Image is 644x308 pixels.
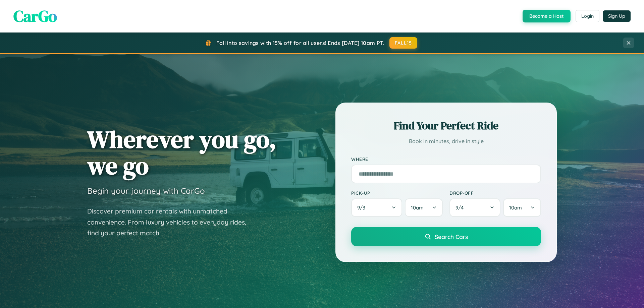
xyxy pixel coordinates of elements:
[357,204,369,211] span: 9 / 3
[603,10,631,22] button: Sign Up
[351,198,402,217] button: 9/3
[449,198,500,217] button: 9/4
[13,5,57,27] span: CarGo
[405,198,443,217] button: 10am
[351,190,443,196] label: Pick-up
[351,136,541,146] p: Book in minutes, drive in style
[351,156,541,162] label: Where
[351,118,541,133] h2: Find Your Perfect Ride
[389,37,418,49] button: FALL15
[509,204,522,211] span: 10am
[435,233,468,240] span: Search Cars
[455,204,467,211] span: 9 / 4
[576,10,599,22] button: Login
[87,206,255,239] p: Discover premium car rentals with unmatched convenience. From luxury vehicles to everyday rides, ...
[216,40,384,46] span: Fall into savings with 15% off for all users! Ends [DATE] 10am PT.
[503,198,541,217] button: 10am
[449,190,541,196] label: Drop-off
[87,186,205,196] h3: Begin your journey with CarGo
[523,10,571,22] button: Become a Host
[87,126,276,179] h1: Wherever you go, we go
[411,204,424,211] span: 10am
[351,227,541,246] button: Search Cars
